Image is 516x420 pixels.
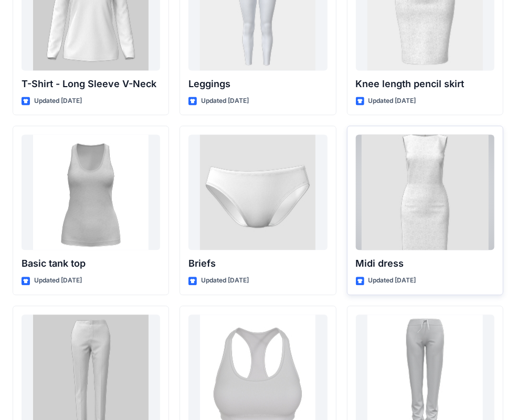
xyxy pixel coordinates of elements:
[22,134,160,250] a: Basic tank top
[34,96,82,107] p: Updated [DATE]
[356,134,494,250] a: Midi dress
[356,77,494,91] p: Knee length pencil skirt
[201,275,249,286] p: Updated [DATE]
[188,134,327,250] a: Briefs
[22,77,160,91] p: T-Shirt - Long Sleeve V-Neck
[201,96,249,107] p: Updated [DATE]
[188,256,327,271] p: Briefs
[356,256,494,271] p: Midi dress
[34,275,82,286] p: Updated [DATE]
[368,96,416,107] p: Updated [DATE]
[368,275,416,286] p: Updated [DATE]
[188,77,327,91] p: Leggings
[22,256,160,271] p: Basic tank top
